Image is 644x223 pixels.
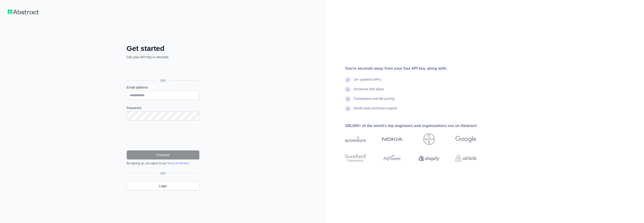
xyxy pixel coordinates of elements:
img: stanford university [345,153,366,164]
div: Transparent and fair pricing [354,96,394,106]
button: Continue [127,150,199,159]
img: payoneer [382,153,403,164]
img: bayer [423,133,435,145]
iframe: reCAPTCHA [127,126,199,145]
div: 100,000+ of the world's top engineers and organizations run on Abstract: [345,123,492,129]
h2: Get started [127,44,199,53]
div: 15+ powerful API's [354,77,381,87]
img: accenture [345,133,366,145]
img: Workflow [8,10,39,14]
img: shopify [419,153,440,164]
img: check mark [345,77,351,83]
iframe: Sign in with Google Button [124,65,201,75]
label: Email address [127,85,199,90]
label: Password [127,106,199,110]
div: You're seconds away from your free API key, along with: [345,66,492,71]
img: google [455,133,476,145]
img: check mark [345,87,351,92]
img: check mark [345,96,351,102]
img: check mark [345,106,351,111]
div: Generous free plans [354,87,384,96]
span: OR [157,78,169,83]
a: Login [127,181,199,191]
img: nokia [382,133,403,145]
p: Get your API key in seconds [127,55,199,59]
div: World-class technical support [354,106,397,115]
span: OR [158,171,167,176]
div: By signing up, you agree to our . [127,161,199,165]
a: Terms of Service [167,162,188,165]
img: airbnb [455,153,476,164]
